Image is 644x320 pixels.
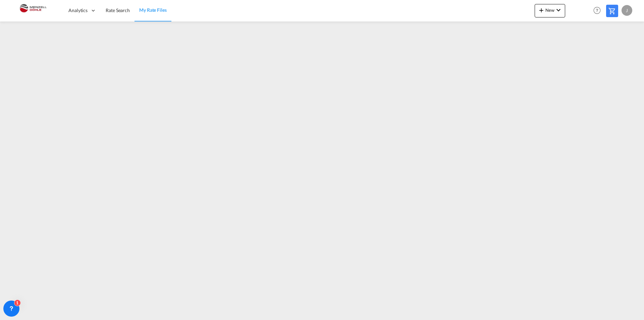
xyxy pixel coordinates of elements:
[106,7,130,13] span: Rate Search
[10,3,55,18] img: 5c2b1670644e11efba44c1e626d722bd.JPG
[622,5,632,16] div: J
[139,7,167,13] span: My Rate Files
[554,6,562,14] md-icon: icon-chevron-down
[591,5,603,16] span: Help
[535,4,565,17] button: icon-plus 400-fgNewicon-chevron-down
[537,7,562,13] span: New
[537,6,545,14] md-icon: icon-plus 400-fg
[68,7,88,14] span: Analytics
[591,5,606,17] div: Help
